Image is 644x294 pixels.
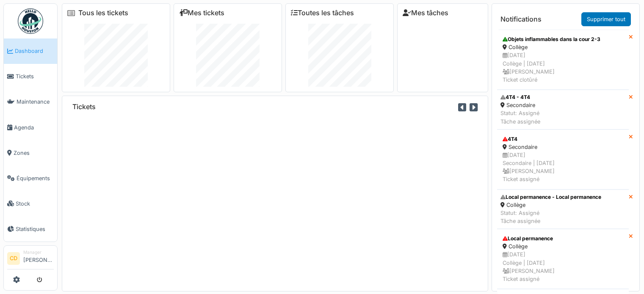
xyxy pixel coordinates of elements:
div: Collège [503,242,623,250]
img: Badge_color-CXgf-gQk.svg [18,8,43,34]
h6: Tickets [72,103,96,111]
a: Statistiques [4,216,57,242]
li: [PERSON_NAME] [23,249,54,267]
a: Objets inflammables dans la cour 2-3 Collège [DATE]Collège | [DATE] [PERSON_NAME]Ticket clotûré [497,30,629,90]
h6: Notifications [500,15,542,23]
div: Statut: Assigné Tâche assignée [500,109,540,125]
div: Secondaire [503,143,623,151]
a: Local permanence - Local permanence Collège Statut: AssignéTâche assignée [497,190,629,229]
a: Supprimer tout [581,12,631,26]
li: CD [7,252,20,265]
div: Collège [503,43,623,51]
div: Local permanence [503,235,623,242]
a: Local permanence Collège [DATE]Collège | [DATE] [PERSON_NAME]Ticket assigné [497,229,629,289]
span: Tickets [16,72,54,80]
div: Collège [500,201,601,209]
a: Mes tickets [179,9,224,17]
div: Local permanence - Local permanence [500,193,601,201]
a: Équipements [4,165,57,191]
div: Manager [23,249,54,256]
a: Mes tâches [403,9,448,17]
span: Zones [14,149,54,157]
div: Secondaire [500,101,540,109]
a: Stock [4,191,57,216]
a: Agenda [4,115,57,140]
span: Stock [16,200,54,208]
div: Statut: Assigné Tâche assignée [500,209,601,225]
a: CD Manager[PERSON_NAME] [7,249,54,269]
span: Dashboard [15,47,54,55]
a: Toutes les tâches [291,9,354,17]
a: Tickets [4,64,57,89]
div: [DATE] Collège | [DATE] [PERSON_NAME] Ticket clotûré [503,51,623,84]
a: 4T4 Secondaire [DATE]Secondaire | [DATE] [PERSON_NAME]Ticket assigné [497,129,629,190]
a: Maintenance [4,89,57,115]
span: Agenda [14,124,54,132]
div: [DATE] Collège | [DATE] [PERSON_NAME] Ticket assigné [503,250,623,283]
a: 4T4 - 4T4 Secondaire Statut: AssignéTâche assignée [497,90,629,129]
div: Objets inflammables dans la cour 2-3 [503,36,623,43]
span: Maintenance [17,98,54,106]
div: [DATE] Secondaire | [DATE] [PERSON_NAME] Ticket assigné [503,151,623,184]
a: Dashboard [4,38,57,64]
a: Tous les tickets [78,9,128,17]
span: Équipements [17,174,54,182]
a: Zones [4,140,57,165]
span: Statistiques [16,225,54,233]
div: 4T4 - 4T4 [500,93,540,101]
div: 4T4 [503,135,623,143]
